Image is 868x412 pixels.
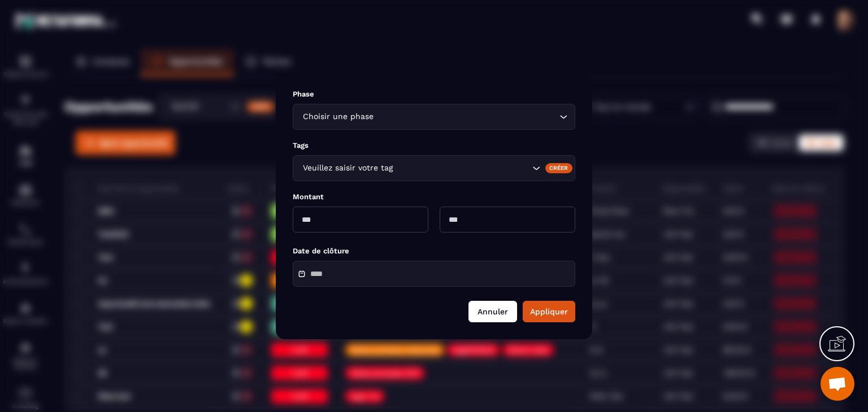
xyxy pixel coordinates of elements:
div: Search for option [293,104,575,130]
div: Mở cuộc trò chuyện [821,367,854,401]
span: Choisir une phase [300,111,376,123]
input: Search for option [395,162,530,174]
span: Veuillez saisir votre tag [300,162,395,174]
input: Search for option [376,111,557,123]
p: Date de clôture [293,247,575,255]
p: Tags [293,141,575,150]
button: Appliquer [523,301,575,322]
div: Créer [545,163,573,173]
div: Search for option [293,155,575,181]
button: Annuler [468,301,517,322]
p: Montant [293,192,575,201]
p: Phase [293,90,575,98]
